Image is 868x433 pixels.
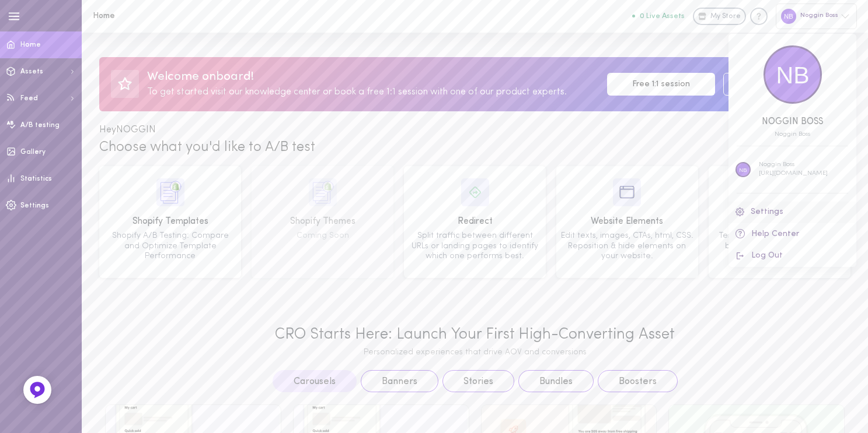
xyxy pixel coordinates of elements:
button: Log Out [728,245,856,267]
a: Help Center [728,223,856,245]
div: NOGGIN BOSS [728,118,856,127]
p: Noggin Boss [759,161,828,170]
a: Settings [728,202,856,223]
img: Feedback Button [29,381,46,399]
p: [URL][DOMAIN_NAME] [759,170,828,178]
div: 22109 [728,131,856,138]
